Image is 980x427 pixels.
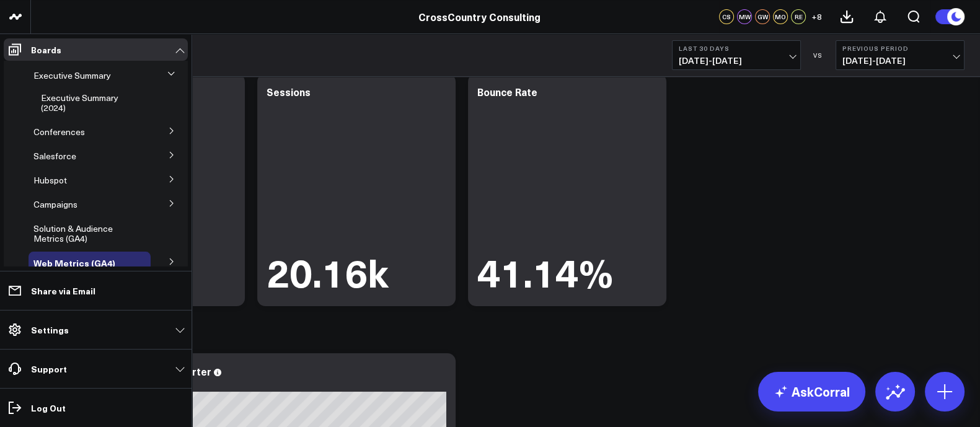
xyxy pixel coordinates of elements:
[842,45,958,52] b: Previous Period
[477,85,537,99] div: Bounce Rate
[672,40,801,70] button: Last 30 Days[DATE]-[DATE]
[33,175,67,185] a: Hubspot
[33,224,136,244] a: Solution & Audience Metrics (GA4)
[679,45,794,52] b: Last 30 Days
[33,222,113,244] span: Solution & Audience Metrics (GA4)
[679,56,794,66] span: [DATE] - [DATE]
[33,198,77,210] span: Campaigns
[33,258,115,268] a: Web Metrics (GA4)
[33,200,77,209] a: Campaigns
[33,71,111,81] a: Executive Summary
[33,174,67,186] span: Hubspot
[267,252,389,291] div: 20.16k
[267,85,311,99] div: Sessions
[758,372,865,412] a: AskCorral
[807,51,829,59] div: VS
[811,12,822,21] span: + 8
[31,286,95,296] p: Share via Email
[33,69,111,81] span: Executive Summary
[41,93,134,113] a: Executive Summary (2024)
[41,92,118,113] span: Executive Summary (2024)
[31,45,61,55] p: Boards
[809,9,824,24] button: +8
[31,325,69,335] p: Settings
[477,252,614,291] div: 41.14%
[836,40,965,70] button: Previous Period[DATE]-[DATE]
[773,9,788,24] div: MO
[33,150,76,162] span: Salesforce
[719,9,734,24] div: CS
[755,9,770,24] div: GW
[737,9,752,24] div: MW
[791,9,806,24] div: RE
[31,364,67,374] p: Support
[31,403,66,413] p: Log Out
[4,397,188,419] a: Log Out
[842,56,958,66] span: [DATE] - [DATE]
[418,10,541,24] a: CrossCountry Consulting
[33,257,115,269] span: Web Metrics (GA4)
[33,126,85,138] span: Conferences
[33,127,85,137] a: Conferences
